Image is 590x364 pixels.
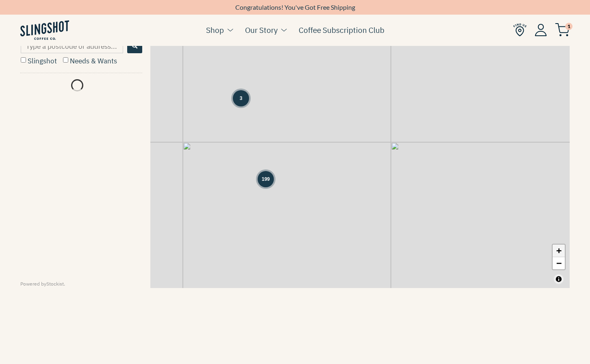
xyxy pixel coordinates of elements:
[555,25,570,35] a: 1
[63,57,68,63] input: Needs & Wants
[150,39,570,288] div: Map
[554,274,564,284] button: Toggle attribution
[127,39,142,53] button: Search
[535,24,547,36] img: Account
[63,56,117,65] label: Needs & Wants
[258,171,274,187] div: Group of 199 locations
[262,175,270,183] span: 199
[240,95,243,102] span: 3
[513,23,527,37] img: Find Us
[21,39,123,53] input: Type a postcode or address...
[21,57,26,63] input: Slingshot
[245,24,278,36] a: Our Story
[20,280,142,288] div: Powered by .
[233,90,249,106] div: Group of 3 locations
[553,257,565,269] a: Zoom out
[21,56,57,65] label: Slingshot
[299,24,384,36] a: Coffee Subscription Club
[206,24,224,36] a: Shop
[46,281,64,287] a: Stockist Store Locator software (This link will open in a new tab)
[565,23,573,30] span: 1
[553,245,565,257] a: Zoom in
[555,23,570,37] img: cart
